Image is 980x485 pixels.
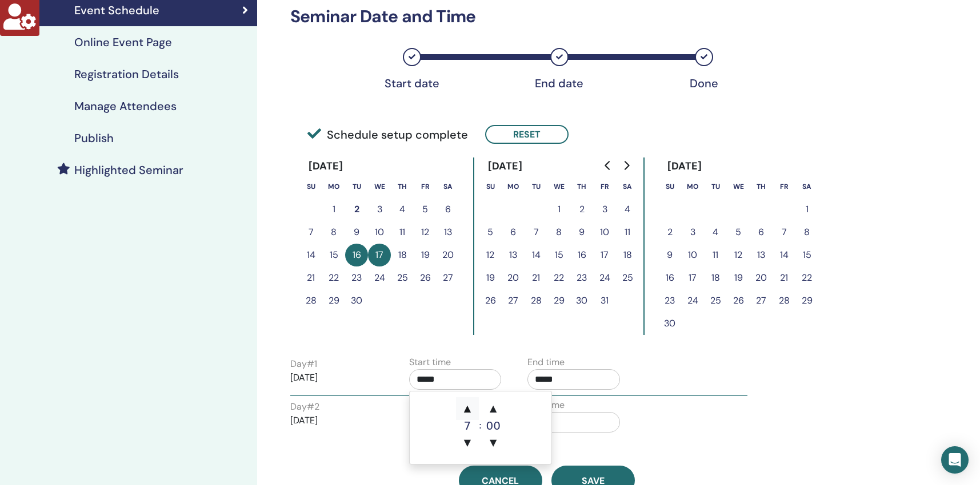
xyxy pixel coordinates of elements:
[502,244,525,266] button: 13
[482,397,505,420] span: ▲
[795,221,818,244] button: 8
[658,289,681,312] button: 23
[414,266,437,289] button: 26
[547,221,570,244] button: 8
[941,446,969,474] div: Open Intercom Messenger
[704,266,727,289] button: 18
[795,244,818,266] button: 15
[414,198,437,221] button: 5
[437,221,459,244] button: 13
[704,221,727,244] button: 4
[391,266,414,289] button: 25
[599,154,617,177] button: Go to previous month
[658,312,681,335] button: 30
[795,198,818,221] button: 1
[727,221,750,244] button: 5
[616,244,639,266] button: 18
[750,289,773,312] button: 27
[547,266,570,289] button: 22
[322,198,345,221] button: 1
[290,357,317,371] label: Day # 1
[414,221,437,244] button: 12
[773,266,795,289] button: 21
[727,266,750,289] button: 19
[414,244,437,266] button: 19
[345,198,368,221] button: 2
[299,221,322,244] button: 7
[482,431,505,454] span: ▼
[479,266,502,289] button: 19
[391,221,414,244] button: 11
[616,266,639,289] button: 25
[681,266,704,289] button: 17
[391,175,414,198] th: Thursday
[299,289,322,312] button: 28
[74,99,177,113] h4: Manage Attendees
[456,431,479,454] span: ▼
[525,175,547,198] th: Tuesday
[525,244,547,266] button: 14
[322,266,345,289] button: 22
[368,244,391,266] button: 17
[547,289,570,312] button: 29
[570,221,593,244] button: 9
[727,289,750,312] button: 26
[704,175,727,198] th: Tuesday
[750,221,773,244] button: 6
[482,420,505,431] div: 00
[570,266,593,289] button: 23
[593,198,616,221] button: 3
[368,198,391,221] button: 3
[74,35,172,49] h4: Online Event Page
[658,157,711,175] div: [DATE]
[479,157,532,175] div: [DATE]
[658,266,681,289] button: 16
[479,221,502,244] button: 5
[437,175,459,198] th: Saturday
[502,266,525,289] button: 20
[795,175,818,198] th: Saturday
[750,244,773,266] button: 13
[593,289,616,312] button: 31
[502,175,525,198] th: Monday
[456,420,479,431] div: 7
[795,289,818,312] button: 29
[74,163,183,177] h4: Highlighted Seminar
[283,6,810,27] h3: Seminar Date and Time
[593,175,616,198] th: Friday
[437,266,459,289] button: 27
[299,157,353,175] div: [DATE]
[616,175,639,198] th: Saturday
[525,266,547,289] button: 21
[479,244,502,266] button: 12
[570,198,593,221] button: 2
[616,221,639,244] button: 11
[409,355,451,369] label: Start time
[479,289,502,312] button: 26
[704,289,727,312] button: 25
[74,3,159,17] h4: Event Schedule
[456,397,479,420] span: ▲
[681,175,704,198] th: Monday
[391,198,414,221] button: 4
[74,67,179,81] h4: Registration Details
[773,244,795,266] button: 14
[527,355,565,369] label: End time
[547,198,570,221] button: 1
[593,266,616,289] button: 24
[368,221,391,244] button: 10
[727,244,750,266] button: 12
[616,198,639,221] button: 4
[681,221,704,244] button: 3
[675,76,733,90] div: Done
[547,175,570,198] th: Wednesday
[368,175,391,198] th: Wednesday
[593,244,616,266] button: 17
[345,289,368,312] button: 30
[345,266,368,289] button: 23
[704,244,727,266] button: 11
[531,76,588,90] div: End date
[773,221,795,244] button: 7
[570,289,593,312] button: 30
[617,154,635,177] button: Go to next month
